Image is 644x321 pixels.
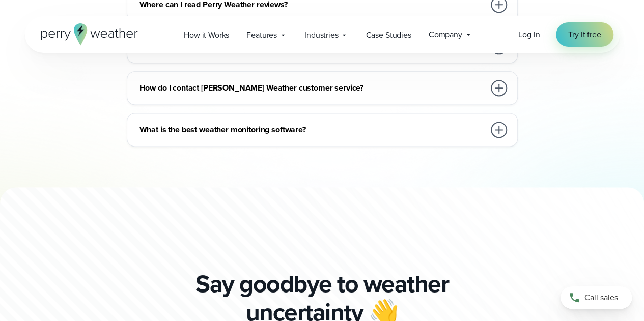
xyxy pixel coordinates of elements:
[518,28,540,41] a: Log in
[139,82,485,94] h3: How do I contact [PERSON_NAME] Weather customer service?
[584,291,618,304] span: Call sales
[304,29,338,41] span: Industries
[357,24,419,45] a: Case Studies
[556,22,613,47] a: Try it free
[246,29,277,41] span: Features
[429,28,462,41] span: Company
[139,124,485,136] h3: What is the best weather monitoring software?
[561,286,632,309] a: Call sales
[184,29,229,41] span: How it Works
[366,29,411,41] span: Case Studies
[568,28,601,41] span: Try it free
[175,24,238,45] a: How it Works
